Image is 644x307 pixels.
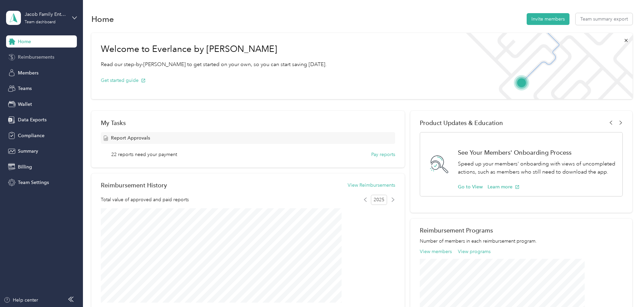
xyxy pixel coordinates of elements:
button: Learn more [488,183,520,190]
span: 2025 [371,195,387,205]
h2: Reimbursement Programs [420,227,623,234]
span: Total value of approved and paid reports [101,196,189,203]
span: Members [18,69,38,76]
h2: Reimbursement History [101,182,167,189]
p: Speed up your members' onboarding with views of uncompleted actions, such as members who still ne... [458,160,615,176]
button: Go to View [458,183,483,190]
button: Invite members [527,13,569,25]
span: Summary [18,148,38,155]
span: Compliance [18,132,45,139]
h1: Home [91,16,114,23]
span: Reimbursements [18,54,54,61]
span: Teams [18,85,32,92]
span: Product Updates & Education [420,119,503,126]
button: View members [420,248,452,255]
button: Pay reports [371,151,395,158]
img: Welcome to everlance [459,33,632,99]
span: Data Exports [18,116,47,123]
button: View programs [458,248,491,255]
span: Wallet [18,101,32,108]
p: Read our step-by-[PERSON_NAME] to get started on your own, so you can start saving [DATE]. [101,60,327,69]
span: 22 reports need your payment [111,151,177,158]
h1: Welcome to Everlance by [PERSON_NAME] [101,44,327,55]
div: Team dashboard [25,20,56,24]
span: Report Approvals [111,134,150,142]
button: Help center [4,297,38,304]
button: View Reimbursements [348,182,395,189]
button: Get started guide [101,77,146,84]
div: My Tasks [101,119,395,126]
span: Home [18,38,31,45]
iframe: Everlance-gr Chat Button Frame [606,269,644,307]
span: Team Settings [18,179,49,186]
h1: See Your Members' Onboarding Process [458,149,615,156]
p: Number of members in each reimbursement program. [420,238,623,245]
button: Team summary export [576,13,633,25]
span: Billing [18,163,32,171]
div: Jacob Family Enterprises Inc [25,11,67,18]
